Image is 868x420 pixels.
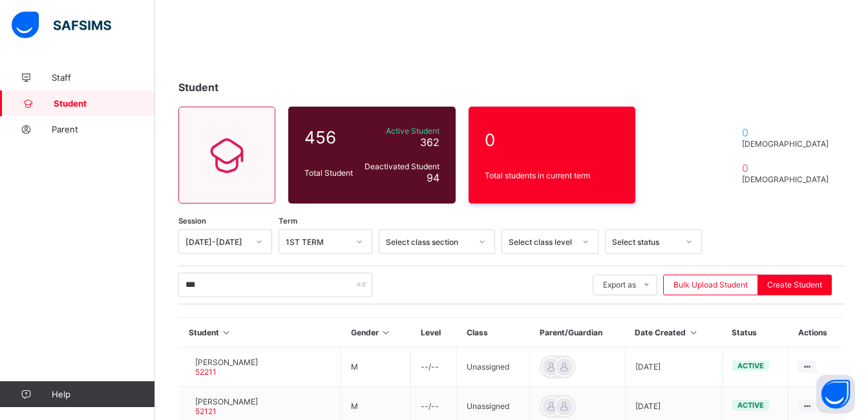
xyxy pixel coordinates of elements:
div: Select status [612,236,678,246]
span: [PERSON_NAME] [195,397,258,406]
span: Student [178,81,218,94]
span: Session [178,216,206,226]
span: 94 [427,171,439,184]
span: [PERSON_NAME] [195,357,258,367]
th: Student [179,318,341,348]
span: 0 [742,126,829,139]
span: 52121 [195,406,217,416]
span: Parent [52,124,155,134]
div: 1ST TERM [286,236,348,246]
th: Gender [341,318,411,348]
td: M [341,347,411,386]
span: Bulk Upload Student [673,280,748,289]
th: Actions [789,318,845,348]
div: Total Student [301,165,359,181]
span: [DEMOGRAPHIC_DATA] [742,139,829,149]
div: [DATE]-[DATE] [185,236,248,246]
div: Select class level [509,236,575,246]
span: 0 [742,162,829,174]
th: Date Created [625,318,722,348]
i: Sort in Ascending Order [221,328,232,337]
div: Select class section [386,236,471,246]
span: active [737,361,764,370]
td: --/-- [411,347,457,386]
span: Student [54,98,155,109]
i: Sort in Ascending Order [688,328,699,337]
span: Create Student [767,280,822,289]
span: Deactivated Student [363,162,439,171]
td: Unassigned [457,347,530,386]
span: Term [279,216,297,226]
span: 52211 [195,367,217,377]
span: [DEMOGRAPHIC_DATA] [742,174,829,184]
span: 0 [485,130,620,150]
span: 362 [420,136,439,149]
th: Parent/Guardian [530,318,626,348]
th: Class [457,318,530,348]
span: Active Student [363,126,439,136]
th: Status [722,318,788,348]
span: 456 [304,127,356,147]
th: Level [411,318,457,348]
span: active [737,401,764,410]
button: Open asap [816,375,855,414]
td: [DATE] [625,347,722,386]
img: safsims [12,12,111,39]
span: Export as [603,280,636,289]
span: Staff [52,72,155,83]
span: Total students in current term [485,171,620,180]
i: Sort in Ascending Order [381,328,392,337]
span: Help [52,389,154,399]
